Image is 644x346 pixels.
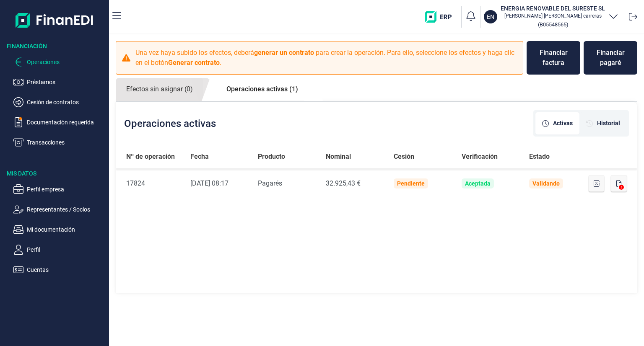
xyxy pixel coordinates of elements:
button: Cuentas [13,265,106,275]
h3: ENERGIA RENOVABLE DEL SURESTE SL [501,4,605,13]
p: Mi documentación [27,225,106,235]
p: Una vez haya subido los efectos, deberá para crear la operación. Para ello, seleccione los efecto... [135,48,518,68]
div: 17824 [126,178,177,188]
button: Préstamos [13,77,106,87]
span: Fecha [190,152,209,162]
span: Verificación [462,152,498,162]
b: generar un contrato [254,49,314,57]
div: 32.925,43 € [326,178,380,188]
p: Perfil [27,245,106,255]
img: Logo de aplicación [16,7,94,34]
div: Financiar factura [533,48,574,68]
div: Validando [532,180,560,187]
p: Préstamos [27,77,106,87]
span: Nº de operación [126,152,175,162]
button: Transacciones [13,137,106,147]
div: Pendiente [397,180,425,187]
button: Operaciones [13,57,106,67]
button: Documentación requerida [13,117,106,127]
p: Documentación requerida [27,117,106,127]
div: [object Object] [579,112,627,134]
small: Copiar cif [538,21,568,28]
span: Nominal [326,152,351,162]
button: Financiar factura [527,41,580,75]
div: [DATE] 08:17 [190,178,245,188]
button: Cesión de contratos [13,97,106,107]
p: Cesión de contratos [27,97,106,107]
p: Operaciones [27,57,106,67]
img: erp [425,11,458,23]
button: Perfil [13,245,106,255]
p: Representantes / Socios [27,204,106,214]
button: ENENERGIA RENOVABLE DEL SURESTE SL[PERSON_NAME] [PERSON_NAME] carreras(B05548565) [484,4,618,29]
h2: Operaciones activas [124,118,216,129]
p: Transacciones [27,137,106,147]
p: [PERSON_NAME] [PERSON_NAME] carreras [501,13,605,19]
p: Perfil empresa [27,184,106,194]
p: Cuentas [27,265,106,275]
button: Perfil empresa [13,184,106,194]
span: Cesión [394,152,414,162]
span: Estado [529,152,550,162]
button: Representantes / Socios [13,204,106,214]
span: Historial [597,119,620,128]
a: Operaciones activas (1) [216,78,309,101]
button: Mi documentación [13,225,106,235]
p: EN [487,13,494,21]
div: Aceptada [465,180,491,187]
span: Activas [553,119,573,128]
span: Producto [258,152,285,162]
a: Efectos sin asignar (0) [116,78,203,101]
div: [object Object] [535,112,579,134]
button: Financiar pagaré [584,41,637,75]
b: Generar contrato [168,59,220,67]
div: Pagarés [258,178,312,188]
div: Financiar pagaré [590,48,631,68]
